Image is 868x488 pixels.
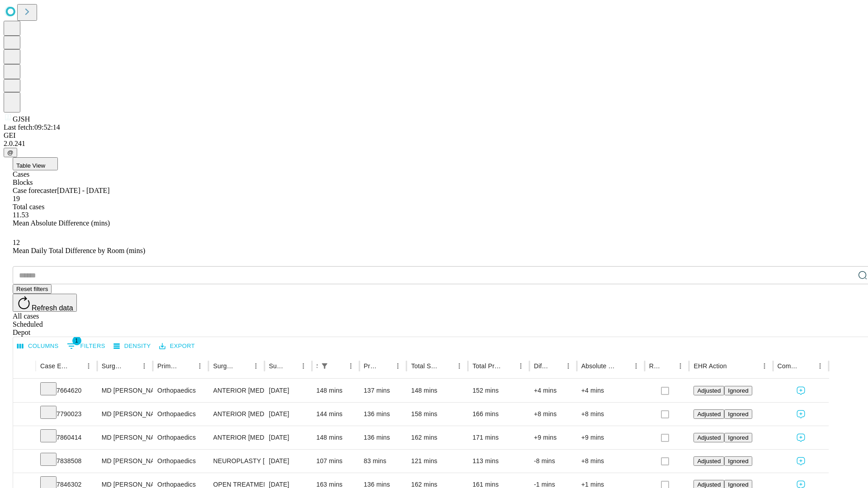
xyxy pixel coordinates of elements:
[693,386,724,395] button: Adjusted
[102,450,148,473] div: MD [PERSON_NAME] [PERSON_NAME]
[472,426,525,449] div: 171 mins
[18,383,31,399] button: Expand
[649,362,661,370] div: Resolved in EHR
[269,426,307,449] div: [DATE]
[269,362,283,370] div: Surgery Date
[332,360,344,372] button: Sort
[13,239,20,246] span: 12
[269,450,307,473] div: [DATE]
[697,481,721,488] span: Adjusted
[724,409,752,419] button: Ignored
[40,450,93,473] div: 7838508
[411,362,439,370] div: Total Scheduled Duration
[316,426,355,449] div: 148 mins
[57,187,109,194] span: [DATE] - [DATE]
[72,336,81,345] span: 1
[13,294,77,312] button: Refresh data
[157,339,197,353] button: Export
[13,115,30,123] span: GJSH
[157,362,180,370] div: Primary Service
[379,360,392,372] button: Sort
[697,434,721,441] span: Adjusted
[728,411,748,418] span: Ignored
[316,450,355,473] div: 107 mins
[13,195,20,202] span: 19
[157,450,204,473] div: Orthopaedics
[4,123,60,131] span: Last fetch: 09:52:14
[318,360,331,372] div: 1 active filter
[157,403,204,426] div: Orthopaedics
[32,304,73,312] span: Refresh data
[728,360,741,372] button: Sort
[213,403,259,426] div: ANTERIOR [MEDICAL_DATA] TOTAL HIP
[82,360,95,372] button: Menu
[728,481,748,488] span: Ignored
[693,409,724,419] button: Adjusted
[181,360,193,372] button: Sort
[617,360,630,372] button: Sort
[472,379,525,402] div: 152 mins
[581,426,640,449] div: +9 mins
[16,286,48,292] span: Reset filters
[157,426,204,449] div: Orthopaedics
[724,386,752,395] button: Ignored
[697,458,721,465] span: Adjusted
[581,450,640,473] div: +8 mins
[453,360,466,372] button: Menu
[364,379,402,402] div: 137 mins
[514,360,527,372] button: Menu
[111,339,153,353] button: Density
[4,148,17,157] button: @
[411,403,463,426] div: 158 mins
[237,360,250,372] button: Sort
[814,360,826,372] button: Menu
[13,203,44,211] span: Total cases
[693,433,724,442] button: Adjusted
[581,379,640,402] div: +4 mins
[284,360,297,372] button: Sort
[316,379,355,402] div: 148 mins
[534,379,572,402] div: +4 mins
[193,360,206,372] button: Menu
[102,379,148,402] div: MD [PERSON_NAME] [PERSON_NAME]
[674,360,687,372] button: Menu
[18,430,31,446] button: Expand
[15,339,61,353] button: Select columns
[778,362,800,370] div: Comments
[7,149,14,156] span: @
[693,362,726,370] div: EHR Action
[213,362,236,370] div: Surgery Name
[697,387,721,394] span: Adjusted
[213,450,259,473] div: NEUROPLASTY [MEDICAL_DATA] AT [GEOGRAPHIC_DATA]
[661,360,674,372] button: Sort
[392,360,404,372] button: Menu
[40,362,69,370] div: Case Epic Id
[18,454,31,469] button: Expand
[697,411,721,418] span: Adjusted
[13,247,145,254] span: Mean Daily Total Difference by Room (mins)
[344,360,357,372] button: Menu
[364,450,402,473] div: 83 mins
[581,362,616,370] div: Absolute Difference
[534,403,572,426] div: +8 mins
[13,157,58,170] button: Table View
[13,187,57,194] span: Case forecaster
[411,450,463,473] div: 121 mins
[411,426,463,449] div: 162 mins
[472,450,525,473] div: 113 mins
[364,426,402,449] div: 136 mins
[728,387,748,394] span: Ignored
[472,403,525,426] div: 166 mins
[411,379,463,402] div: 148 mins
[269,379,307,402] div: [DATE]
[549,360,562,372] button: Sort
[213,379,259,402] div: ANTERIOR [MEDICAL_DATA] TOTAL HIP
[534,450,572,473] div: -8 mins
[297,360,310,372] button: Menu
[269,403,307,426] div: [DATE]
[316,362,317,370] div: Scheduled In Room Duration
[16,162,45,169] span: Table View
[102,362,124,370] div: Surgeon Name
[213,426,259,449] div: ANTERIOR [MEDICAL_DATA] TOTAL HIP
[440,360,453,372] button: Sort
